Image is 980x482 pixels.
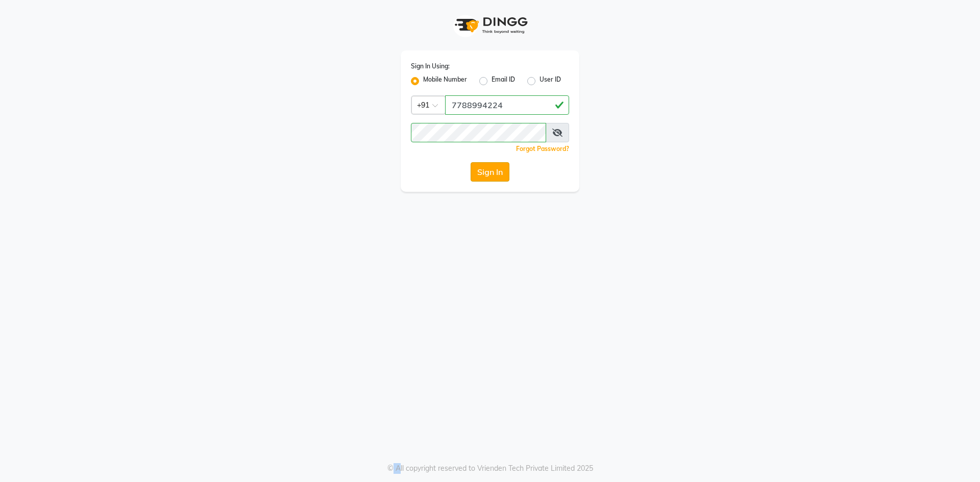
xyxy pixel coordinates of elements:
label: Email ID [492,75,515,87]
a: Forgot Password? [516,145,569,153]
input: Username [445,95,569,115]
img: logo1.svg [449,10,531,40]
label: Sign In Using: [411,62,450,71]
label: Mobile Number [423,75,467,87]
button: Sign In [471,162,509,182]
input: Username [411,123,546,142]
label: User ID [540,75,561,87]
